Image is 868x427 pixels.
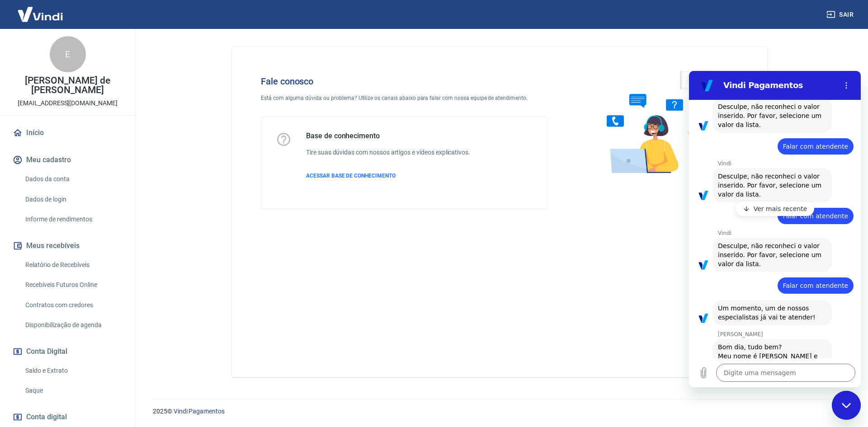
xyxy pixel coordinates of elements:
[11,407,124,427] a: Conta digital
[589,61,726,182] img: Fale conosco
[29,272,137,335] div: Bom dia, tudo bem? Meu nome é [PERSON_NAME] e vou seguir com o seu atendimento 💜️ Com quem eu fal...
[22,316,124,334] a: Disponibilização de agenda
[7,76,128,95] p: [PERSON_NAME] de [PERSON_NAME]
[47,131,126,145] button: Ver mais recente
[153,407,846,416] p: 2025 ©
[22,276,124,294] a: Recebíveis Futuros Online
[689,71,861,387] iframe: Janela de mensagens
[832,391,861,420] iframe: Botão para iniciar a janela de mensagens, 1 mensagem não lida
[11,342,124,361] button: Conta Digital
[11,236,124,256] button: Meus recebíveis
[261,76,547,87] h4: Fale conosco
[22,170,124,188] a: Dados da conta
[825,6,857,23] button: Sair
[11,123,124,143] a: Início
[22,210,124,229] a: Informe de rendimentos
[18,99,118,108] p: [EMAIL_ADDRESS][DOMAIN_NAME]
[5,293,24,311] button: Carregar arquivo
[22,361,124,380] a: Saldo e Extrato
[22,190,124,209] a: Dados de login
[22,381,124,400] a: Saque
[22,296,124,314] a: Contratos com credores
[306,131,470,141] h5: Base de conhecimento
[306,172,470,180] a: ACESSAR BASE DE CONHECIMENTO
[50,36,86,72] div: E
[261,94,547,102] p: Está com alguma dúvida ou problema? Utilize os canais abaixo para falar com nossa equipe de atend...
[174,408,225,415] a: Vindi Pagamentos
[306,148,470,157] h6: Tire suas dúvidas com nossos artigos e vídeos explicativos.
[11,150,124,170] button: Meu cadastro
[65,133,118,142] p: Ver mais recente
[11,0,70,28] img: Vindi
[26,411,67,423] span: Conta digital
[306,173,396,179] span: ACESSAR BASE DE CONHECIMENTO
[22,256,124,274] a: Relatório de Recebíveis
